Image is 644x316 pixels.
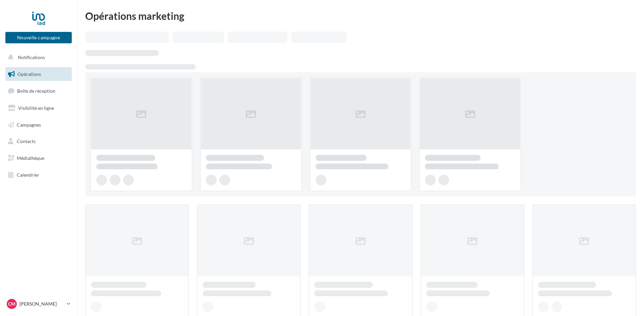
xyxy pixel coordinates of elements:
[4,151,73,165] a: Médiathèque
[8,301,15,307] span: CM
[17,155,44,161] span: Médiathèque
[4,101,73,115] a: Visibilité en ligne
[17,122,41,127] span: Campagnes
[17,138,36,144] span: Contacts
[18,54,45,60] span: Notifications
[4,84,73,98] a: Boîte de réception
[4,168,73,182] a: Calendrier
[19,301,64,307] p: [PERSON_NAME]
[4,67,73,81] a: Opérations
[4,118,73,132] a: Campagnes
[17,71,41,77] span: Opérations
[18,105,54,111] span: Visibilité en ligne
[4,50,70,64] button: Notifications
[5,298,72,310] a: CM [PERSON_NAME]
[5,32,72,43] button: Nouvelle campagne
[17,172,39,178] span: Calendrier
[17,88,55,94] span: Boîte de réception
[4,134,73,148] a: Contacts
[85,11,636,21] div: Opérations marketing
